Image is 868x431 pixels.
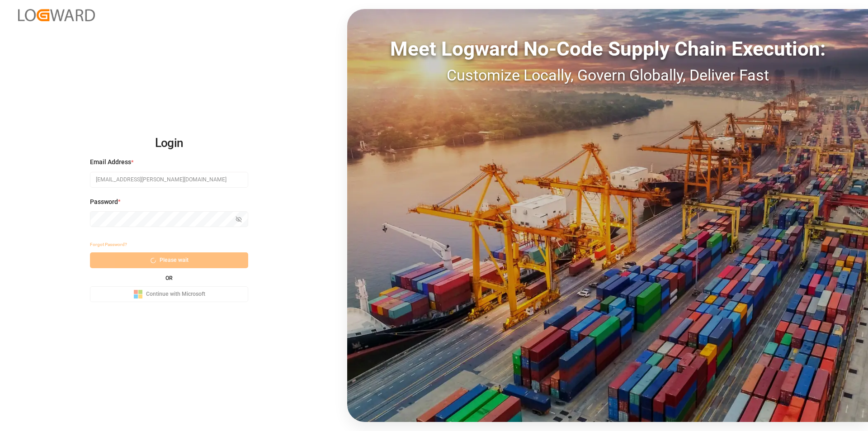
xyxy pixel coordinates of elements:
img: Logward_new_orange.png [18,9,95,21]
span: Password [90,197,118,207]
input: Enter your email [90,172,248,188]
h2: Login [90,129,248,158]
small: OR [165,275,173,281]
div: Customize Locally, Govern Globally, Deliver Fast [347,64,868,87]
span: Email Address [90,157,131,167]
div: Meet Logward No-Code Supply Chain Execution: [347,34,868,64]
